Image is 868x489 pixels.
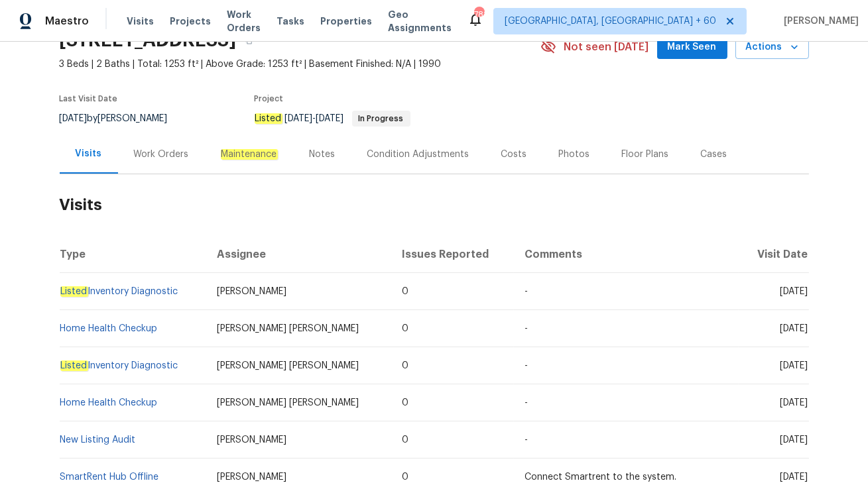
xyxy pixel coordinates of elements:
[217,324,359,333] span: [PERSON_NAME] [PERSON_NAME]
[525,361,528,370] span: -
[780,472,808,482] span: [DATE]
[505,15,716,28] span: [GEOGRAPHIC_DATA], [GEOGRAPHIC_DATA] + 60
[501,148,527,161] div: Costs
[60,360,88,371] em: Listed
[735,35,809,60] button: Actions
[525,435,528,445] span: -
[474,8,483,21] div: 781
[60,58,540,71] span: 3 Beds | 2 Baths | Total: 1253 ft² | Above Grade: 1253 ft² | Basement Finished: N/A | 1990
[320,15,372,28] span: Properties
[285,114,313,123] span: [DATE]
[701,148,727,161] div: Cases
[525,472,676,482] span: Connect Smartrent to the system.
[60,398,158,407] a: Home Health Checkup
[170,15,211,28] span: Projects
[217,398,359,407] span: [PERSON_NAME] [PERSON_NAME]
[60,286,178,297] a: ListedInventory Diagnostic
[402,361,408,370] span: 0
[221,149,278,160] em: Maintenance
[227,8,261,34] span: Work Orders
[402,435,408,445] span: 0
[60,114,88,123] span: [DATE]
[60,472,159,482] a: SmartRent Hub Offline
[60,34,237,47] h2: [STREET_ADDRESS]
[402,398,408,407] span: 0
[622,148,669,161] div: Floor Plans
[76,147,102,160] div: Visits
[45,15,89,28] span: Maestro
[559,148,590,161] div: Photos
[525,287,528,296] span: -
[127,15,154,28] span: Visits
[60,174,809,236] h2: Visits
[316,114,344,123] span: [DATE]
[525,398,528,407] span: -
[60,324,158,333] a: Home Health Checkup
[217,435,286,445] span: [PERSON_NAME]
[60,236,206,273] th: Type
[780,398,808,407] span: [DATE]
[217,472,286,482] span: [PERSON_NAME]
[310,148,336,161] div: Notes
[780,324,808,333] span: [DATE]
[739,236,809,273] th: Visit Date
[657,35,727,60] button: Mark Seen
[780,361,808,370] span: [DATE]
[525,324,528,333] span: -
[402,472,408,482] span: 0
[778,15,859,28] span: [PERSON_NAME]
[277,17,304,26] span: Tasks
[134,148,189,161] div: Work Orders
[780,435,808,445] span: [DATE]
[402,287,408,296] span: 0
[388,8,452,34] span: Geo Assignments
[255,95,284,103] span: Project
[746,39,798,56] span: Actions
[255,113,282,124] em: Listed
[564,40,649,54] span: Not seen [DATE]
[60,435,136,445] a: New Listing Audit
[285,114,344,123] span: -
[353,115,409,123] span: In Progress
[514,236,739,273] th: Comments
[391,236,514,273] th: Issues Reported
[668,39,717,56] span: Mark Seen
[60,286,88,297] em: Listed
[780,287,808,296] span: [DATE]
[217,361,359,370] span: [PERSON_NAME] [PERSON_NAME]
[206,236,391,273] th: Assignee
[367,148,469,161] div: Condition Adjustments
[402,324,408,333] span: 0
[217,287,286,296] span: [PERSON_NAME]
[60,360,178,371] a: ListedInventory Diagnostic
[60,95,118,103] span: Last Visit Date
[60,111,184,127] div: by [PERSON_NAME]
